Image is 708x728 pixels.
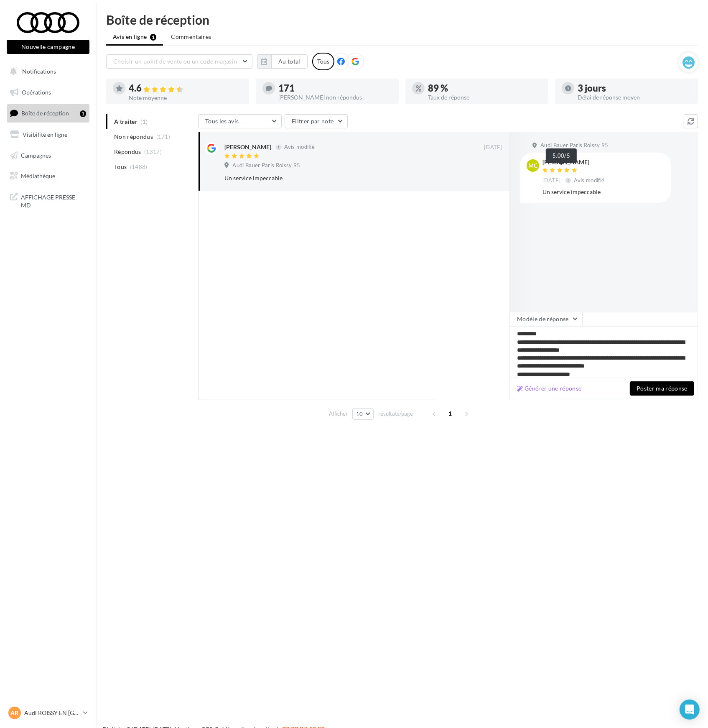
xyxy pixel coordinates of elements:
p: Audi ROISSY EN [GEOGRAPHIC_DATA] [24,709,80,717]
button: Nouvelle campagne [7,40,89,54]
button: Notifications [5,63,88,80]
span: AR [11,709,19,717]
span: résultats/page [378,410,413,418]
button: Tous les avis [198,114,282,128]
a: Visibilité en ligne [5,126,91,143]
span: Médiathèque [21,172,55,179]
span: 1 [444,407,457,420]
span: Visibilité en ligne [23,131,67,138]
button: Au total [257,54,308,69]
span: Commentaires [171,33,211,41]
span: AFFICHAGE PRESSE MD [21,192,86,209]
div: 89 % [428,84,542,93]
div: Open Intercom Messenger [680,700,700,720]
span: (1488) [130,163,148,170]
button: Poster ma réponse [630,381,694,396]
span: Répondus [114,148,141,156]
div: [PERSON_NAME] non répondus [278,95,392,100]
span: Audi Bauer Paris Roissy 95 [540,142,608,149]
span: Tous les avis [205,118,239,125]
div: Boîte de réception [106,13,698,26]
a: Opérations [5,84,91,101]
div: 1 [80,110,86,117]
span: Audi Bauer Paris Roissy 95 [232,162,300,169]
span: Avis modifié [574,177,605,184]
div: [PERSON_NAME] [224,143,271,151]
span: Notifications [22,68,56,75]
span: Choisir un point de vente ou un code magasin [113,58,237,65]
div: 4.6 [129,84,242,93]
div: 3 jours [578,84,691,93]
div: Délai de réponse moyen [578,95,691,100]
span: Afficher [329,410,348,418]
span: (171) [156,133,171,140]
span: Tous [114,163,127,171]
div: 5.00/5 [546,148,577,163]
span: Boîte de réception [21,110,69,117]
span: [DATE] [542,177,561,184]
div: Note moyenne [129,95,242,101]
div: Tous [312,53,334,70]
span: Avis modifié [284,144,315,151]
div: Un service impeccable [224,174,448,182]
button: Filtrer par note [285,114,348,128]
span: Campagnes [21,151,51,158]
span: [DATE] [484,144,502,151]
div: Un service impeccable [542,188,665,196]
a: Campagnes [5,147,91,164]
span: Non répondus [114,133,153,141]
span: Opérations [22,89,51,96]
div: 171 [278,84,392,93]
a: Médiathèque [5,167,91,185]
a: AR Audi ROISSY EN [GEOGRAPHIC_DATA] [7,705,89,721]
div: Taux de réponse [428,95,542,100]
a: AFFICHAGE PRESSE MD [5,188,91,213]
span: MC [528,161,537,170]
span: 10 [356,411,363,417]
div: [PERSON_NAME] [542,159,606,165]
button: Choisir un point de vente ou un code magasin [106,54,252,69]
button: Au total [271,54,308,69]
button: Générer une réponse [514,383,585,393]
a: Boîte de réception1 [5,104,91,122]
button: 10 [352,408,374,420]
span: (1317) [144,148,162,155]
button: Modèle de réponse [510,312,583,326]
